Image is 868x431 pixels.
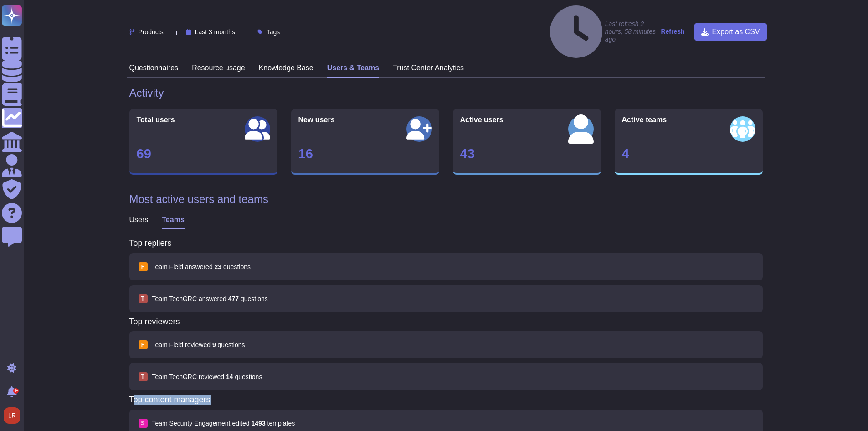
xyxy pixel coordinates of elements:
div: F [139,262,148,271]
span: Last 3 months [195,29,235,35]
div: 4 [622,147,755,161]
span: New users [298,116,335,124]
span: Team Security Engagement [139,419,231,428]
h2: Top repliers [129,239,763,249]
span: Total users [137,116,175,124]
div: F [139,340,148,349]
span: Team TechGRC [139,372,197,381]
h3: Questionnaires [129,63,179,72]
span: Team Field [139,262,183,271]
div: T [139,372,148,381]
span: Team Field [139,340,183,349]
span: answered question s [199,296,268,302]
div: 9+ [13,388,19,394]
h4: Last refresh 2 hours, 58 minutes ago [550,5,656,58]
span: reviewed question s [185,342,245,348]
h2: Top reviewers [129,317,763,327]
span: Active users [460,116,503,124]
div: T [139,294,148,303]
h3: Knowledge Base [259,63,313,72]
div: 69 [137,147,270,161]
div: 43 [460,147,594,161]
span: Products [139,29,164,35]
span: answered question s [185,264,251,270]
h3: Teams [162,215,185,224]
span: Tags [267,29,280,35]
img: user [4,407,20,424]
button: Export as CSV [694,23,767,41]
div: S [139,419,148,428]
h3: Trust Center Analytics [393,63,464,72]
strong: Refresh [661,28,684,35]
strong: 477 [228,295,239,302]
h3: Users & Teams [327,63,379,72]
strong: 9 [212,341,216,348]
h3: Resource usage [192,63,245,72]
span: Team TechGRC [139,294,197,303]
h2: Top content managers [129,395,763,405]
h3: Users [129,215,149,224]
strong: 23 [215,263,222,270]
strong: 1493 [252,420,266,427]
span: Export as CSV [712,28,760,36]
strong: 14 [226,373,233,380]
h1: Most active users and teams [129,193,763,206]
span: Active teams [622,116,667,124]
h1: Activity [129,87,763,100]
div: 16 [298,147,432,161]
span: edited template s [232,420,295,426]
button: user [2,405,26,426]
span: reviewed question s [199,374,262,380]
